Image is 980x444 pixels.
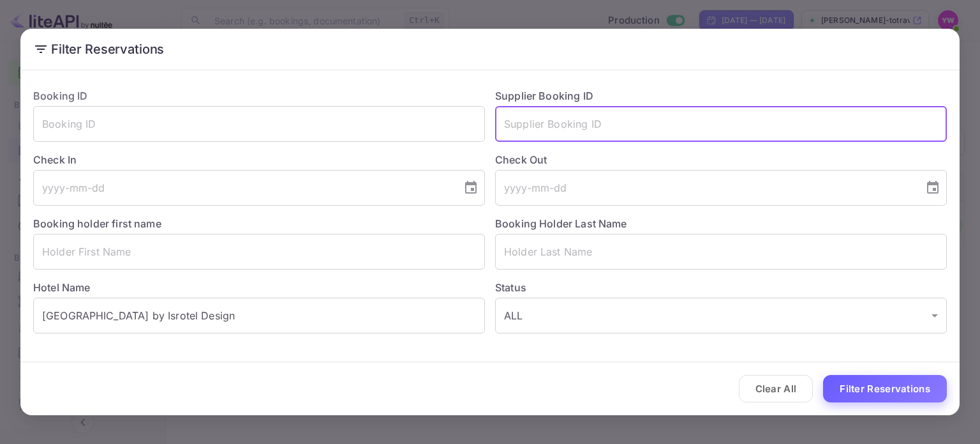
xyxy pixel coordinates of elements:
[33,106,485,142] input: Booking ID
[495,234,947,270] input: Holder Last Name
[33,298,485,333] input: Hotel Name
[495,298,947,333] div: ALL
[739,375,813,402] button: Clear All
[495,89,593,102] label: Supplier Booking ID
[33,217,161,230] label: Booking holder first name
[495,170,915,206] input: yyyy-mm-dd
[33,152,485,167] label: Check In
[495,280,947,295] label: Status
[920,175,946,201] button: Choose date
[33,234,485,270] input: Holder First Name
[495,152,947,167] label: Check Out
[495,106,947,142] input: Supplier Booking ID
[823,375,947,402] button: Filter Reservations
[458,175,484,201] button: Choose date
[33,170,453,206] input: yyyy-mm-dd
[20,29,960,70] h2: Filter Reservations
[33,89,88,102] label: Booking ID
[495,217,627,230] label: Booking Holder Last Name
[33,281,91,294] label: Hotel Name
